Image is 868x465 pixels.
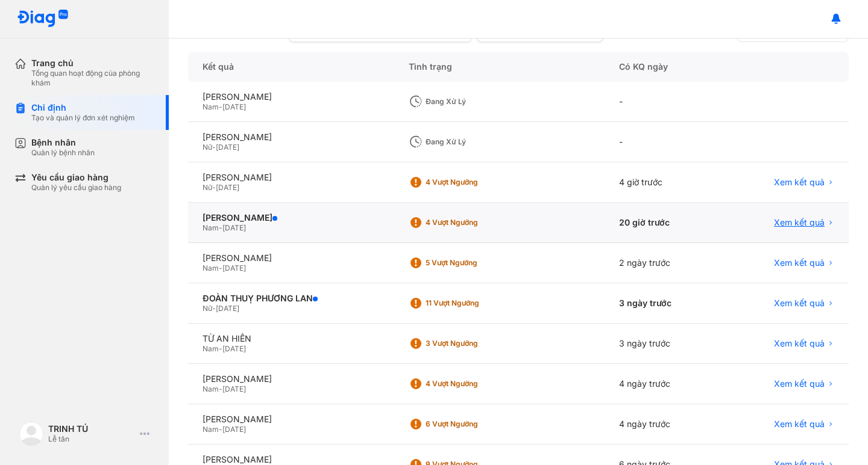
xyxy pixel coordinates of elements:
[31,58,154,69] div: Trang chủ
[774,419,825,430] span: Xem kết quả
[203,374,380,384] div: [PERSON_NAME]
[19,422,43,446] img: logo
[426,97,522,106] div: Đang xử lý
[426,177,522,187] div: 4 Vượt ngưỡng
[203,132,380,143] div: [PERSON_NAME]
[212,304,216,313] span: -
[31,148,95,158] div: Quản lý bệnh nhân
[216,183,239,192] span: [DATE]
[222,425,246,434] span: [DATE]
[31,137,95,148] div: Bệnh nhân
[203,344,219,353] span: Nam
[31,69,154,88] div: Tổng quan hoạt động của phòng khám
[212,183,216,192] span: -
[203,263,219,273] span: Nam
[216,143,239,152] span: [DATE]
[216,304,239,313] span: [DATE]
[203,102,219,111] span: Nam
[48,423,135,434] div: TRINH TÚ
[203,414,380,425] div: [PERSON_NAME]
[222,223,246,232] span: [DATE]
[426,339,522,348] div: 3 Vượt ngưỡng
[31,172,121,183] div: Yêu cầu giao hàng
[203,304,212,313] span: Nữ
[426,419,522,429] div: 6 Vượt ngưỡng
[605,162,721,203] div: 4 giờ trước
[31,113,135,123] div: Tạo và quản lý đơn xét nghiệm
[203,172,380,183] div: [PERSON_NAME]
[212,143,216,152] span: -
[222,102,246,111] span: [DATE]
[31,183,121,192] div: Quản lý yêu cầu giao hàng
[203,425,219,434] span: Nam
[219,263,222,273] span: -
[774,338,825,349] span: Xem kết quả
[222,384,246,393] span: [DATE]
[774,378,825,389] span: Xem kết quả
[605,122,721,162] div: -
[605,404,721,445] div: 4 ngày trước
[426,218,522,227] div: 4 Vượt ngưỡng
[188,52,394,82] div: Kết quả
[774,177,825,188] span: Xem kết quả
[219,102,222,111] span: -
[203,223,219,232] span: Nam
[605,324,721,364] div: 3 ngày trước
[219,425,222,434] span: -
[426,258,522,268] div: 5 Vượt ngưỡng
[203,253,380,263] div: [PERSON_NAME]
[48,434,135,444] div: Lễ tân
[203,333,380,344] div: TỪ AN HIỂN
[17,10,69,28] img: logo
[426,298,522,308] div: 11 Vượt ngưỡng
[219,384,222,393] span: -
[203,91,380,102] div: [PERSON_NAME]
[605,82,721,122] div: -
[605,364,721,404] div: 4 ngày trước
[203,183,212,192] span: Nữ
[31,102,135,113] div: Chỉ định
[203,212,380,223] div: [PERSON_NAME]
[605,283,721,324] div: 3 ngày trước
[426,137,522,147] div: Đang xử lý
[426,379,522,389] div: 4 Vượt ngưỡng
[774,217,825,228] span: Xem kết quả
[203,293,380,304] div: ĐOÀN THUỴ PHƯƠNG LAN
[203,384,219,393] span: Nam
[222,344,246,353] span: [DATE]
[219,344,222,353] span: -
[774,298,825,309] span: Xem kết quả
[605,203,721,243] div: 20 giờ trước
[203,454,380,465] div: [PERSON_NAME]
[203,143,212,152] span: Nữ
[774,257,825,268] span: Xem kết quả
[605,52,721,82] div: Có KQ ngày
[222,263,246,273] span: [DATE]
[605,243,721,283] div: 2 ngày trước
[394,52,605,82] div: Tình trạng
[219,223,222,232] span: -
